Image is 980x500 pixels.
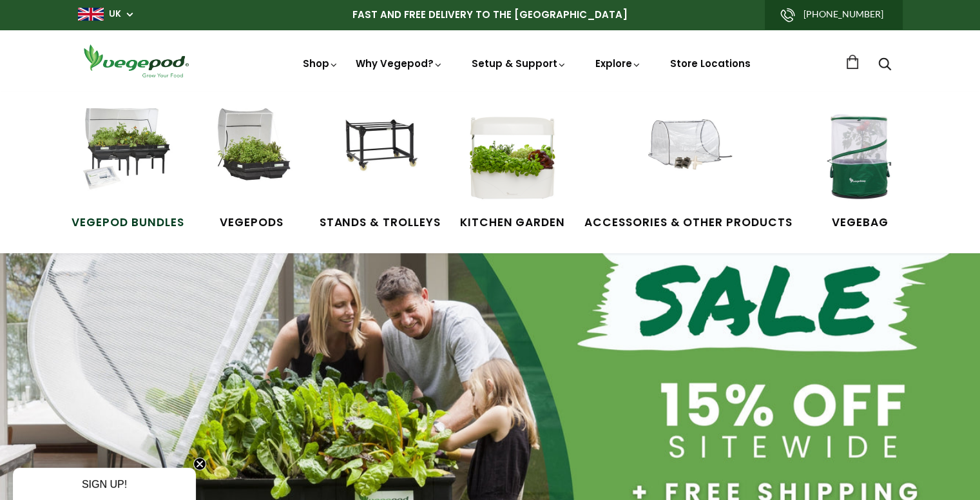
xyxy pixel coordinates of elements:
[595,57,642,70] a: Explore
[303,57,339,106] a: Shop
[584,108,793,231] a: Accessories & Other Products
[812,108,908,205] img: VegeBag
[356,57,443,70] a: Why Vegepod?
[640,108,736,205] img: Accessories & Other Products
[78,43,194,79] img: Vegepod
[78,8,104,21] img: gb_large.png
[204,108,300,205] img: Raised Garden Kits
[72,215,184,231] span: Vegepod Bundles
[460,108,565,231] a: Kitchen Garden
[193,457,206,470] button: Close teaser
[464,108,561,205] img: Kitchen Garden
[472,57,567,70] a: Setup & Support
[670,57,751,70] a: Store Locations
[204,215,300,231] span: Vegepods
[79,108,176,205] img: Vegepod Bundles
[812,108,908,231] a: VegeBag
[584,215,793,231] span: Accessories & Other Products
[82,479,127,490] span: SIGN UP!
[204,108,300,231] a: Vegepods
[109,8,121,21] a: UK
[320,108,441,231] a: Stands & Trolleys
[332,108,428,205] img: Stands & Trolleys
[72,108,184,231] a: Vegepod Bundles
[812,215,908,231] span: VegeBag
[320,215,441,231] span: Stands & Trolleys
[460,215,565,231] span: Kitchen Garden
[13,468,196,500] div: SIGN UP!Close teaser
[878,59,891,72] a: Search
